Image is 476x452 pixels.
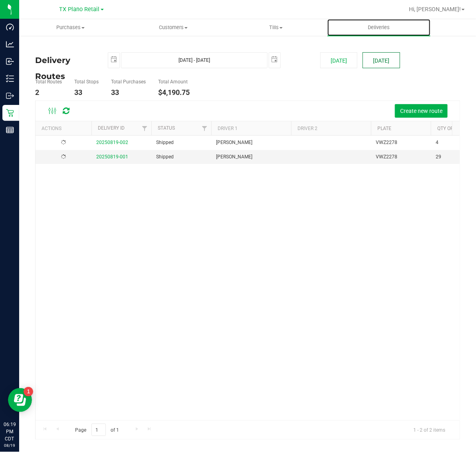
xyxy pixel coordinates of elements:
inline-svg: Inventory [6,75,14,83]
th: Driver 2 [291,121,371,135]
p: 08/19 [4,442,16,448]
h4: 33 [74,89,99,97]
iframe: Resource center [8,388,32,412]
span: Purchases [20,24,121,31]
a: Plate [377,126,391,131]
span: 1 - 2 of 2 items [407,424,452,436]
inline-svg: Retail [6,109,14,117]
h5: Total Routes [35,79,62,85]
a: Purchases [19,19,122,36]
span: Hi, [PERSON_NAME]! [409,6,461,12]
inline-svg: Analytics [6,40,14,48]
span: [PERSON_NAME] [216,153,252,161]
button: Create new route [395,104,448,118]
inline-svg: Outbound [6,92,14,100]
a: Filter [138,121,151,135]
h4: $4,190.75 [158,89,190,97]
span: [PERSON_NAME] [216,139,252,146]
button: [DATE] [320,52,357,68]
inline-svg: Dashboard [6,23,14,31]
h4: 33 [111,89,146,97]
inline-svg: Reports [6,126,14,134]
span: Tills [225,24,327,31]
button: [DATE] [363,52,400,68]
span: Page of 1 [68,424,126,436]
span: VWZ2278 [376,139,397,146]
span: Shipped [156,139,174,146]
a: Deliveries [327,19,430,36]
span: Customers [122,24,224,31]
span: Create new route [400,108,442,114]
a: 20250819-001 [96,154,128,160]
a: 20250819-002 [96,140,128,145]
iframe: Resource center unread badge [24,387,33,397]
span: Deliveries [357,24,401,31]
span: 4 [436,139,438,146]
a: Delivery ID [98,125,125,131]
span: select [108,53,119,67]
p: 06:19 PM CDT [4,421,16,442]
span: Shipped [156,153,174,161]
th: Driver 1 [211,121,291,135]
a: Tills [225,19,327,36]
h5: Total Stops [74,79,99,85]
input: 1 [91,424,106,436]
span: TX Plano Retail [59,6,100,13]
span: 29 [436,153,441,161]
h4: 2 [35,89,62,97]
a: Status [158,125,175,131]
a: Customers [122,19,224,36]
h5: Total Amount [158,79,190,85]
div: Actions [42,126,88,131]
span: VWZ2278 [376,153,397,161]
inline-svg: Inbound [6,57,14,65]
span: select [269,53,280,67]
h5: Total Purchases [111,79,146,85]
a: Filter [198,121,211,135]
h4: Delivery Routes [35,52,96,68]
